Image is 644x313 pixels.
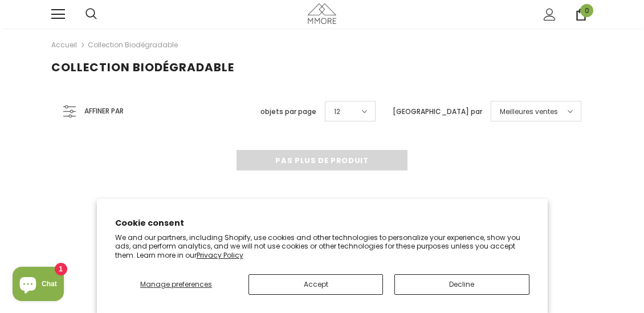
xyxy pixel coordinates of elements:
label: [GEOGRAPHIC_DATA] par [393,106,482,117]
p: We and our partners, including Shopify, use cookies and other technologies to personalize your ex... [115,233,529,260]
h2: Cookie consent [115,217,529,229]
a: Privacy Policy [197,250,243,260]
button: Accept [248,274,383,295]
label: objets par page [260,106,316,117]
inbox-online-store-chat: Shopify online store chat [9,267,67,304]
button: Manage preferences [115,274,237,295]
img: Cas MMORE [308,3,336,23]
a: Collection biodégradable [88,40,178,50]
span: 12 [334,106,340,117]
span: 0 [580,4,593,17]
span: Affiner par [84,105,124,117]
span: Manage preferences [140,279,212,289]
a: 0 [575,9,587,21]
span: Meilleures ventes [500,106,558,117]
button: Decline [394,274,529,295]
span: Collection biodégradable [51,59,234,75]
a: Accueil [51,38,77,52]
